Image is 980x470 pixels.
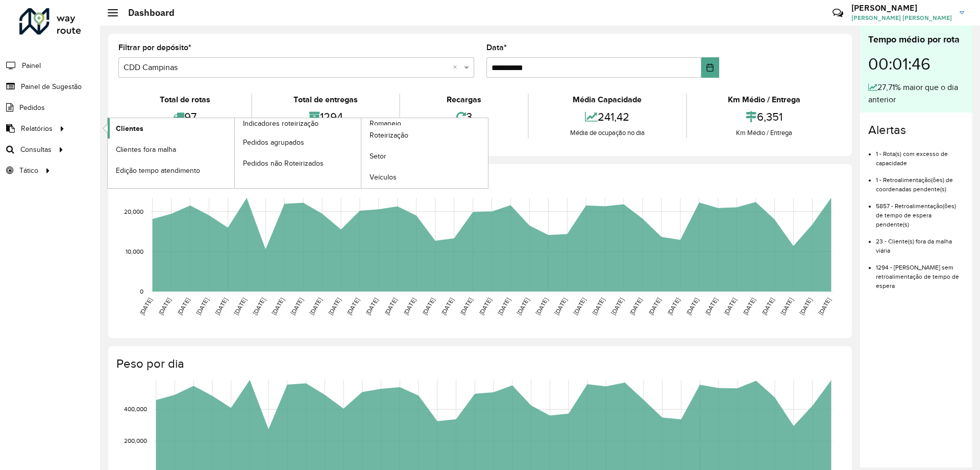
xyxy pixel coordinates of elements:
[214,297,229,316] text: [DATE]
[421,297,436,316] text: [DATE]
[243,158,324,169] span: Pedidos não Roteirizados
[22,60,41,71] span: Painel
[685,297,700,316] text: [DATE]
[876,142,964,168] li: 1 - Rota(s) com excesso de capacidade
[478,297,493,316] text: [DATE]
[346,297,360,316] text: [DATE]
[116,144,176,155] span: Clientes fora malha
[440,297,455,316] text: [DATE]
[497,297,511,316] text: [DATE]
[531,94,683,106] div: Média Capacidade
[255,94,396,106] div: Total de entregas
[402,297,417,316] text: [DATE]
[233,297,248,316] text: [DATE]
[118,41,191,54] label: Filtrar por depósito
[108,160,234,181] a: Edição tempo atendimento
[140,288,143,295] text: 0
[453,61,461,74] span: Clear all
[121,94,249,106] div: Total de rotas
[176,297,191,316] text: [DATE]
[116,123,143,134] span: Clientes
[118,7,175,18] h2: Dashboard
[235,118,488,188] a: Romaneio
[403,106,525,128] div: 3
[308,297,323,316] text: [DATE]
[851,13,952,23] span: [PERSON_NAME] [PERSON_NAME]
[516,297,530,316] text: [DATE]
[289,297,304,316] text: [DATE]
[235,132,361,152] a: Pedidos agrupados
[108,118,234,139] a: Clientes
[876,168,964,194] li: 1 - Retroalimentação(ões) de coordenadas pendente(s)
[243,118,318,129] span: Indicadores roteirização
[19,165,38,176] span: Tático
[868,123,964,138] h4: Alertas
[252,297,266,316] text: [DATE]
[723,297,738,316] text: [DATE]
[742,297,756,316] text: [DATE]
[108,118,361,188] a: Indicadores roteirização
[20,144,52,155] span: Consultas
[827,2,849,24] a: Contato Rápido
[383,297,398,316] text: [DATE]
[370,130,408,141] span: Roteirização
[610,297,625,316] text: [DATE]
[271,297,285,316] text: [DATE]
[591,297,606,316] text: [DATE]
[121,106,249,128] div: 97
[403,94,525,106] div: Recargas
[370,151,386,162] span: Setor
[690,94,839,106] div: Km Médio / Entrega
[138,297,153,316] text: [DATE]
[647,297,662,316] text: [DATE]
[531,106,683,128] div: 241,42
[255,106,396,128] div: 1294
[124,208,143,215] text: 20,000
[364,297,379,316] text: [DATE]
[116,356,842,371] h4: Peso por dia
[851,3,952,13] h3: [PERSON_NAME]
[868,33,964,47] div: Tempo médio por rota
[124,406,147,413] text: 400,000
[876,255,964,290] li: 1294 - [PERSON_NAME] sem retroalimentação de tempo de espera
[361,125,488,146] a: Roteirização
[370,172,397,183] span: Veículos
[553,297,568,316] text: [DATE]
[701,57,719,78] button: Choose Date
[779,297,794,316] text: [DATE]
[235,153,361,173] a: Pedidos não Roteirizados
[690,128,839,138] div: Km Médio / Entrega
[876,194,964,229] li: 5857 - Retroalimentação(ões) de tempo de espera pendente(s)
[21,81,82,92] span: Painel de Sugestão
[690,106,839,128] div: 6,351
[666,297,681,316] text: [DATE]
[459,297,474,316] text: [DATE]
[534,297,549,316] text: [DATE]
[124,437,147,444] text: 200,000
[876,229,964,255] li: 23 - Cliente(s) fora da malha viária
[126,248,143,255] text: 10,000
[628,297,643,316] text: [DATE]
[868,81,964,106] div: 27,71% maior que o dia anterior
[157,297,172,316] text: [DATE]
[868,47,964,81] div: 00:01:46
[361,146,488,167] a: Setor
[531,128,683,138] div: Média de ocupação no dia
[486,41,507,54] label: Data
[21,123,53,134] span: Relatórios
[761,297,775,316] text: [DATE]
[327,297,342,316] text: [DATE]
[108,139,234,160] a: Clientes fora malha
[798,297,813,316] text: [DATE]
[195,297,210,316] text: [DATE]
[116,165,200,176] span: Edição tempo atendimento
[19,102,45,113] span: Pedidos
[572,297,587,316] text: [DATE]
[243,137,304,148] span: Pedidos agrupados
[817,297,832,316] text: [DATE]
[704,297,719,316] text: [DATE]
[370,118,401,129] span: Romaneio
[361,167,488,188] a: Veículos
